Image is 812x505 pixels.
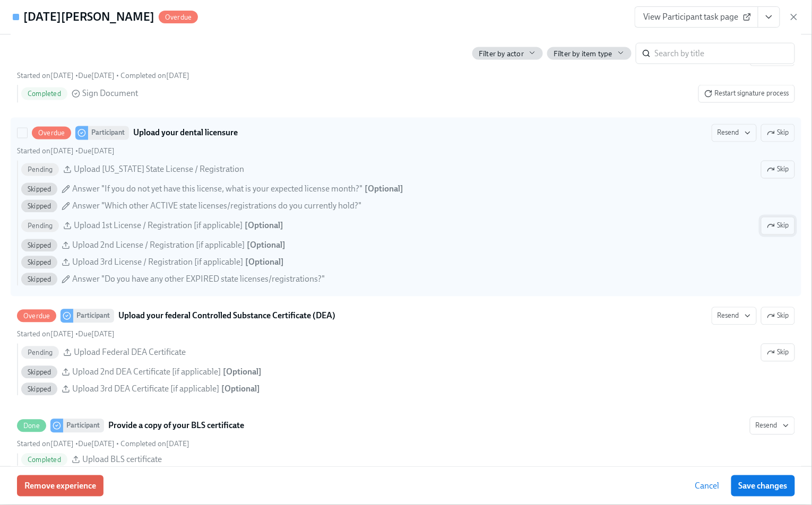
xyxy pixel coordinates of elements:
a: View Participant task page [635,6,758,28]
span: Skip [767,221,789,231]
span: Saturday, August 16th 2025, 10:00 am [78,147,115,156]
span: Upload Federal DEA Certificate [74,347,186,359]
span: Restart signature process [704,89,789,99]
div: [ Optional ] [223,367,262,378]
span: Upload BLS certificate [82,454,162,466]
h4: [DATE][PERSON_NAME] [23,9,154,25]
button: Filter by item type [547,47,632,60]
span: View Participant task page [644,12,749,22]
span: Upload 1st License / Registration [if applicable] [74,220,243,232]
span: Upload 3rd DEA Certificate [if applicable] [72,384,219,395]
span: Saturday, August 16th 2025, 10:00 am [78,330,115,339]
button: Filter by actor [472,47,543,60]
div: [ Optional ] [365,184,403,195]
span: Skipped [21,386,57,394]
div: [ Optional ] [245,220,283,232]
span: Saturday, August 9th 2025, 10:01 am [17,147,74,156]
span: Skip [767,311,789,321]
span: Skipped [21,276,57,284]
div: • [17,146,115,156]
span: Saturday, August 9th 2025, 4:31 pm [120,71,189,80]
button: Remove experience [17,475,103,497]
span: Answer "Do you have any other EXPIRED state licenses/registrations?" [72,274,325,285]
div: • • [17,439,189,449]
span: Tuesday, August 19th 2025, 8:23 am [120,440,189,449]
div: [ Optional ] [247,240,286,251]
span: Upload 2nd License / Registration [if applicable] [72,240,245,251]
button: DoneParticipantProvide a copy of your BLS certificateStarted on[DATE] •Due[DATE] • Completed on[D... [750,417,795,435]
span: Skipped [21,259,57,267]
button: OverdueParticipantUpload your dental licensureSkipStarted on[DATE] •Due[DATE] PendingUpload [US_S... [712,124,757,142]
div: Participant [73,309,114,323]
span: Overdue [32,129,71,137]
span: Answer "Which other ACTIVE state licenses/registrations do you currently hold?" [72,201,361,212]
span: Resend [718,128,751,138]
span: Pending [21,349,59,357]
button: DoneParticipantAnswer the credentialing disclosure questionsResendStarted on[DATE] •Due[DATE] • C... [698,85,795,103]
span: Saturday, August 9th 2025, 10:01 am [17,330,74,339]
span: Saturday, August 9th 2025, 10:01 am [17,71,74,80]
span: Filter by actor [479,49,524,59]
span: Pending [21,166,59,174]
div: Participant [88,126,129,140]
button: OverdueParticipantUpload your dental licensureResendStarted on[DATE] •Due[DATE] PendingUpload [US... [761,124,795,142]
div: Participant [63,419,104,433]
span: Answer "If you do not yet have this license, what is your expected license month?" [72,184,362,195]
span: Skip [767,164,789,175]
span: Saturday, August 16th 2025, 10:00 am [78,71,115,80]
span: Skipped [21,186,57,194]
strong: Upload your federal Controlled Substance Certificate (DEA) [118,310,335,323]
span: Completed [21,90,67,98]
div: • • [17,71,189,81]
button: OverdueParticipantUpload your dental licensureResendSkipStarted on[DATE] •Due[DATE] PendingUpload... [761,217,795,235]
span: Resend [718,311,751,321]
span: Upload [US_STATE] State License / Registration [74,164,244,176]
span: Pending [21,222,59,230]
strong: Provide a copy of your BLS certificate [108,420,244,432]
span: Remove experience [24,481,96,491]
span: Sign Document [82,88,138,100]
span: Skip [767,128,789,138]
span: Upload 3rd License / Registration [if applicable] [72,257,243,268]
span: Save changes [739,481,788,491]
div: • [17,329,115,339]
button: OverdueParticipantUpload your federal Controlled Substance Certificate (DEA)ResendStarted on[DATE... [761,307,795,325]
span: Done [17,422,46,430]
span: Overdue [17,312,56,320]
span: Cancel [695,481,720,491]
button: OverdueParticipantUpload your federal Controlled Substance Certificate (DEA)SkipStarted on[DATE] ... [712,307,757,325]
span: Upload 2nd DEA Certificate [if applicable] [72,367,221,378]
span: Saturday, August 9th 2025, 10:01 am [17,440,74,449]
span: Skipped [21,369,57,377]
span: Resend [756,421,789,431]
span: Saturday, August 16th 2025, 10:00 am [78,440,115,449]
div: [ Optional ] [221,384,260,395]
span: Skip [767,347,789,358]
span: Filter by item type [554,49,612,59]
button: OverdueParticipantUpload your dental licensureResendSkipStarted on[DATE] •Due[DATE] PendingUpload... [761,161,795,179]
button: Cancel [688,475,727,497]
span: Completed [21,456,67,464]
input: Search by title [655,43,795,64]
button: View task page [758,6,780,28]
span: Overdue [159,13,198,21]
span: Skipped [21,242,57,250]
button: OverdueParticipantUpload your federal Controlled Substance Certificate (DEA)ResendSkipStarted on[... [761,344,795,362]
strong: Upload your dental licensure [133,127,238,140]
div: [ Optional ] [245,257,284,268]
span: Skipped [21,203,57,211]
button: Save changes [731,475,795,497]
